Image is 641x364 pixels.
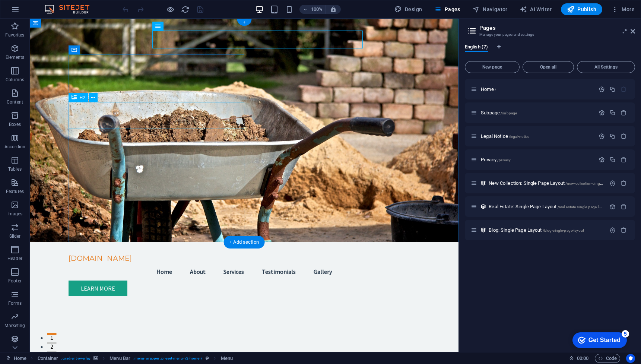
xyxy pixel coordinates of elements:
[565,181,624,186] span: /new-collection-single-page-layout
[237,19,251,26] div: +
[5,32,24,38] p: Favorites
[621,227,627,233] div: Remove
[577,61,635,73] button: All Settings
[330,6,337,13] i: On resize automatically adjust zoom level to fit chosen device.
[17,314,26,316] button: 1
[6,77,24,83] p: Columns
[55,1,63,9] div: 5
[181,5,190,14] button: reload
[481,86,496,92] span: Click to open page
[609,133,616,139] div: Duplicate
[609,227,616,233] div: Settings
[480,203,486,210] div: This layout is used as a template for all items (e.g. a blog post) of this collection. The conten...
[609,180,616,186] div: Settings
[472,6,508,13] span: Navigator
[523,61,574,73] button: Open all
[480,227,486,233] div: This layout is used as a template for all items (e.g. a blog post) of this collection. The conten...
[609,156,616,163] div: Duplicate
[479,31,620,38] h3: Manage your pages and settings
[599,86,605,92] div: Settings
[434,6,460,13] span: Pages
[479,157,595,162] div: Privacy/privacy
[465,42,488,53] span: English (7)
[469,3,511,15] button: Navigator
[93,356,98,360] i: This element contains a background
[299,5,326,14] button: 100%
[577,354,588,363] span: 00 00
[486,228,606,232] div: Blog: Single Page Layout/blog-single-page-layout
[6,54,25,60] p: Elements
[481,133,529,139] span: Legal Notice
[567,6,596,13] span: Publish
[497,158,511,162] span: /privacy
[609,86,616,92] div: Duplicate
[8,278,22,284] p: Footer
[8,300,22,306] p: Forms
[517,3,555,15] button: AI Writer
[206,356,209,360] i: This element is a customizable preset
[558,205,608,209] span: /real-estate-single-page-layout
[599,110,605,116] div: Settings
[7,211,23,217] p: Images
[626,354,635,363] button: Usercentrics
[580,65,632,69] span: All Settings
[223,236,265,249] div: + Add section
[391,3,425,15] button: Design
[479,110,595,115] div: Subpage/subpage
[520,6,552,13] span: AI Writer
[17,323,26,325] button: 2
[621,203,627,210] div: Remove
[38,354,233,363] nav: breadcrumb
[495,88,496,92] span: /
[611,6,635,13] span: More
[8,166,22,172] p: Tables
[6,189,24,194] p: Features
[479,134,595,139] div: Legal Notice/legal-notice
[608,3,638,15] button: More
[609,110,616,116] div: Duplicate
[80,95,85,100] span: H2
[166,5,175,14] button: Click here to leave preview mode and continue editing
[17,332,26,334] button: 3
[621,110,627,116] div: Remove
[394,6,422,13] span: Design
[599,133,605,139] div: Settings
[4,144,25,150] p: Accordion
[481,110,517,115] span: Subpage
[465,61,520,73] button: New page
[468,65,516,69] span: New page
[621,180,627,186] div: Remove
[43,5,99,14] img: Editor Logo
[621,86,627,92] div: The startpage cannot be deleted
[599,156,605,163] div: Settings
[9,121,21,127] p: Boxes
[582,355,583,361] span: :
[133,354,203,363] span: . menu-wrapper .preset-menu-v2-home-7
[489,204,608,209] span: Click to open page
[22,8,54,15] div: Get Started
[489,180,623,186] span: New Collection: Single Page Layout
[9,233,21,239] p: Slider
[569,354,589,363] h6: Session time
[7,256,22,262] p: Header
[465,44,635,58] div: Language Tabs
[479,87,595,92] div: Home/
[526,65,571,69] span: Open all
[621,133,627,139] div: Remove
[110,354,130,363] span: Click to select. Double-click to edit
[391,3,425,15] div: Design (Ctrl+Alt+Y)
[598,354,617,363] span: Code
[181,5,190,14] i: Reload page
[501,111,517,115] span: /subpage
[6,4,60,19] div: Get Started 5 items remaining, 0% complete
[486,181,606,186] div: New Collection: Single Page Layout/new-collection-single-page-layout
[486,204,606,209] div: Real Estate: Single Page Layout/real-estate-single-page-layout
[6,354,26,363] a: Click to cancel selection. Double-click to open Pages
[7,99,23,105] p: Content
[480,180,486,186] div: This layout is used as a template for all items (e.g. a blog post) of this collection. The conten...
[4,323,25,329] p: Marketing
[489,227,584,233] span: Click to open page
[481,157,511,162] span: Privacy
[509,134,530,139] span: /legal-notice
[38,354,58,363] span: Click to select. Double-click to edit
